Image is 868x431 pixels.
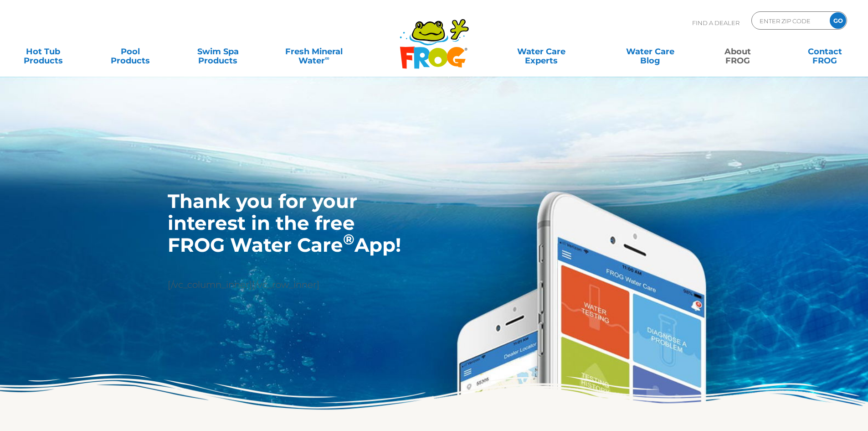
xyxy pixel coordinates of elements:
a: Water CareExperts [486,42,596,61]
a: Fresh MineralWater∞ [271,42,356,61]
a: Hot TubProducts [9,42,77,61]
div: [/vc_column_inner][/vc_row_inner] [168,190,406,292]
h1: Thank you for your interest in the free FROG Water Care App! [168,190,406,256]
p: Find A Dealer [692,11,740,34]
a: PoolProducts [97,42,164,61]
a: Water CareBlog [616,42,684,61]
a: Swim SpaProducts [184,42,252,61]
sup: ® [343,231,354,248]
sup: ∞ [325,54,329,62]
input: GO [830,12,846,29]
a: AboutFROG [704,42,771,61]
input: Zip Code Form [759,14,820,27]
a: ContactFROG [791,42,859,61]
